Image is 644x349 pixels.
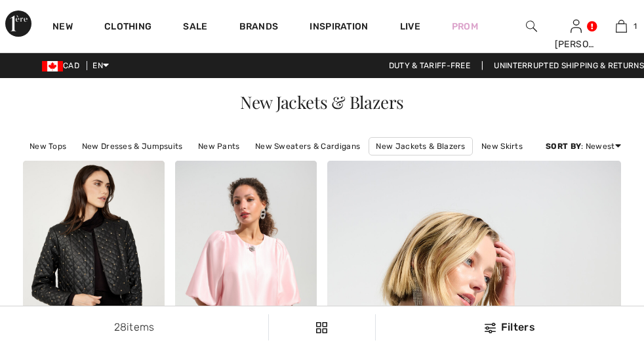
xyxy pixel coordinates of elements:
img: Filters [316,322,327,333]
span: New Jackets & Blazers [240,91,404,113]
span: EN [92,61,109,70]
a: New [52,21,73,35]
span: 28 [114,321,127,333]
div: [PERSON_NAME] [555,37,599,51]
a: New Tops [23,138,73,155]
a: New Sweaters & Cardigans [249,138,367,155]
a: 1 [599,18,643,34]
img: search the website [526,18,537,34]
span: CAD [42,61,85,70]
a: Prom [452,20,478,33]
a: Sale [183,21,207,35]
img: My Bag [616,18,627,34]
strong: Sort By [546,142,581,151]
a: New Outerwear [531,138,605,155]
a: New Skirts [475,138,529,155]
div: Filters [384,319,636,335]
img: Canadian Dollar [42,61,63,72]
a: New Pants [191,138,247,155]
a: Clothing [104,21,151,35]
a: Brands [239,21,279,35]
iframe: Opens a widget where you can find more information [559,251,631,283]
img: 1ère Avenue [5,10,31,37]
img: Filters [485,323,496,333]
a: New Dresses & Jumpsuits [75,138,190,155]
div: : Newest [546,140,621,152]
a: Live [400,20,420,33]
span: 1 [634,20,637,32]
span: Inspiration [310,21,368,35]
a: Sign In [571,20,582,32]
img: My Info [571,18,582,34]
a: New Jackets & Blazers [369,137,472,155]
